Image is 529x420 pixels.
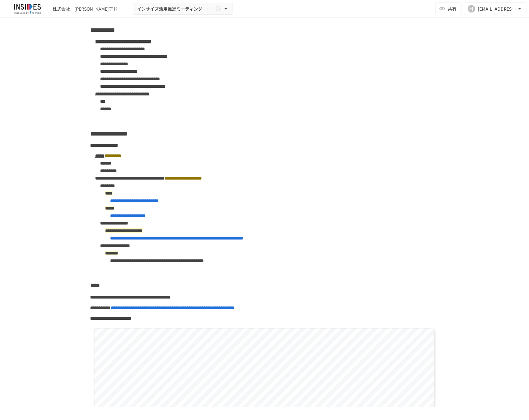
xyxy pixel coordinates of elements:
[478,5,516,13] div: [EMAIL_ADDRESS][DOMAIN_NAME]
[137,5,214,13] span: インサイズ活用推進ミーティング ～2回目～
[53,6,118,12] div: 株式会社 [PERSON_NAME]アド
[435,2,461,15] button: 共有
[464,2,526,15] button: H[EMAIL_ADDRESS][DOMAIN_NAME]
[468,5,475,12] div: H
[133,3,233,15] button: インサイズ活用推進ミーティング ～2回目～
[448,5,456,12] span: 共有
[8,4,48,14] img: JmGSPSkPjKwBq77AtHmwC7bJguQHJlCRQfAXtnx4WuV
